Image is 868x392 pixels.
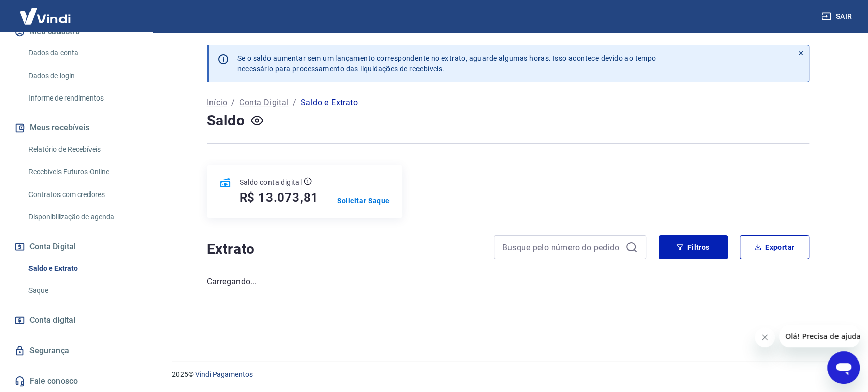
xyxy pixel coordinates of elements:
a: Segurança [12,340,140,362]
a: Conta Digital [239,96,288,109]
button: Sair [819,7,856,26]
img: Vindi [12,1,78,31]
button: Meus recebíveis [12,117,140,139]
a: Contratos com credores [24,184,140,205]
p: Saldo conta digital [240,177,302,187]
a: Informe de rendimentos [24,88,140,109]
h4: Extrato [207,239,482,259]
p: Saldo e Extrato [301,96,358,109]
button: Filtros [659,235,728,259]
iframe: Mensagem da empresa [779,325,860,347]
p: Carregando... [207,276,809,288]
a: Início [207,96,227,109]
a: Saldo e Extrato [24,258,140,279]
a: Recebíveis Futuros Online [24,161,140,182]
a: Vindi Pagamentos [195,370,253,378]
p: / [231,96,235,109]
input: Busque pelo número do pedido [502,240,621,255]
a: Dados de login [24,66,140,86]
iframe: Botão para abrir a janela de mensagens [827,351,860,384]
h4: Saldo [207,111,245,131]
p: / [293,96,296,109]
span: Conta digital [29,313,75,328]
h5: R$ 13.073,81 [240,189,319,206]
span: Olá! Precisa de ajuda? [6,7,85,15]
iframe: Fechar mensagem [755,327,775,347]
a: Solicitar Saque [337,195,390,206]
button: Exportar [740,235,809,259]
a: Conta digital [12,309,140,332]
button: Conta Digital [12,236,140,258]
a: Saque [24,280,140,301]
p: 2025 © [172,369,844,380]
p: Se o saldo aumentar sem um lançamento correspondente no extrato, aguarde algumas horas. Isso acon... [237,53,656,74]
a: Relatório de Recebíveis [24,139,140,160]
a: Dados da conta [24,43,140,63]
a: Disponibilização de agenda [24,207,140,227]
